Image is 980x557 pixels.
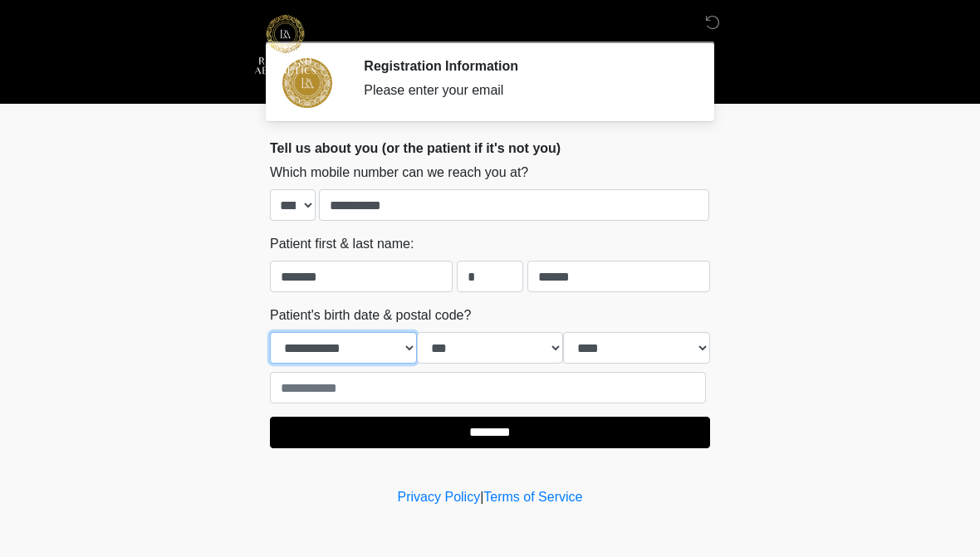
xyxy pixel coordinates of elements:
[483,490,582,504] a: Terms of Service
[398,490,481,504] a: Privacy Policy
[480,490,483,504] a: |
[270,140,710,156] h2: Tell us about you (or the patient if it's not you)
[253,12,317,76] img: Richland Aesthetics Logo
[364,81,685,100] div: Please enter your email
[270,305,471,325] label: Patient's birth date & postal code?
[270,163,528,183] label: Which mobile number can we reach you at?
[270,234,414,254] label: Patient first & last name:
